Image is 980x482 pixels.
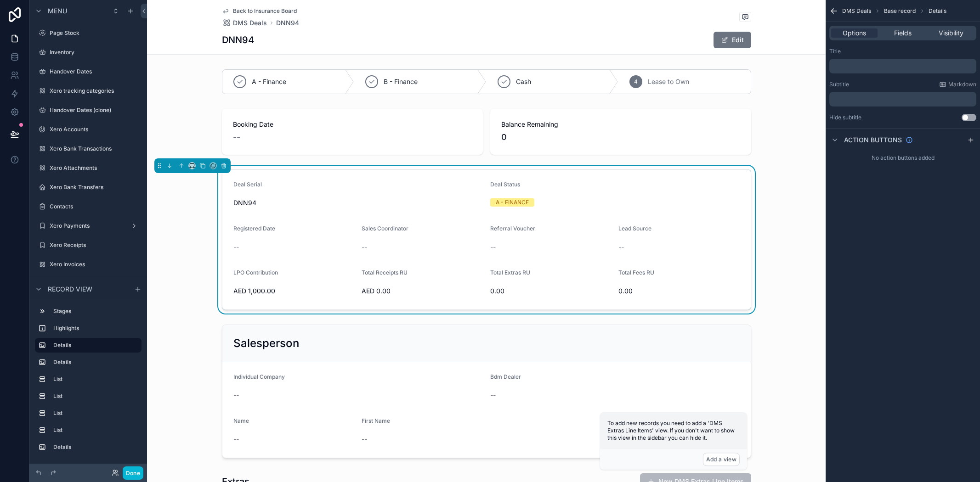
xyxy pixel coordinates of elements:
a: Xero Attachments [35,161,142,175]
label: Xero Payments [50,222,127,230]
button: Edit [714,32,751,48]
span: DMS Deals [842,7,871,15]
label: Inventory [50,49,140,56]
span: Total Extras RU [490,269,530,276]
button: Done [123,466,143,480]
a: Back to Insurance Board [222,7,297,15]
a: Page Stock [35,26,142,40]
a: DMS Deals [222,18,267,28]
span: Deal Status [490,181,520,188]
label: Page Stock [50,29,140,37]
span: 0.00 [618,286,740,296]
label: Handover Dates [50,68,140,75]
a: Handover Dates (clone) [35,103,142,118]
label: Stages [53,308,138,315]
label: Xero tracking categories [50,87,140,95]
label: Xero Invoices [50,261,140,268]
label: Details [53,342,134,349]
span: To add new records you need to add a 'DMS Extras Line Items' view. If you don't want to show this... [607,420,735,441]
span: Deal Serial [233,181,262,188]
label: Highlights [53,325,138,332]
span: -- [233,242,239,252]
span: AED 1,000.00 [233,286,355,296]
span: Record view [48,285,92,294]
a: Xero Bank Transfers [35,180,142,195]
span: Total Receipts RU [362,269,408,276]
a: Markdown [939,81,976,88]
span: -- [490,242,496,252]
span: LPO Contribution [233,269,278,276]
label: List [53,376,138,383]
a: Xero Bank Transactions [35,141,142,156]
span: Total Fees RU [618,269,654,276]
span: DMS Deals [233,18,267,28]
span: Menu [48,6,67,16]
h1: DNN94 [222,34,254,46]
label: Hide subtitle [829,114,861,121]
label: Details [53,443,138,451]
label: Details [53,359,138,366]
label: Subtitle [829,81,849,88]
div: A - FINANCE [496,198,529,207]
label: Xero Bank Transfers [50,184,140,191]
a: Inventory [35,45,142,60]
label: Handover Dates (clone) [50,106,140,114]
a: Xero tracking categories [35,84,142,98]
span: -- [362,242,367,252]
span: 0.00 [490,286,612,296]
label: List [53,392,138,400]
span: Referral Voucher [490,225,535,232]
div: scrollable content [29,300,147,464]
a: Xero Receipts [35,238,142,252]
span: Visibility [939,28,963,38]
a: Xero Payments [35,219,142,233]
label: Xero Accounts [50,126,140,133]
span: -- [618,242,624,252]
span: Base record [884,7,916,15]
label: Contacts [50,203,140,210]
a: Xero Bills [35,276,142,291]
span: AED 0.00 [362,286,483,296]
span: Sales Coordinator [362,225,408,232]
span: DNN94 [233,198,483,207]
label: List [53,426,138,434]
label: List [53,409,138,417]
div: No action buttons added [826,151,980,165]
a: DNN94 [276,18,299,28]
span: Action buttons [844,135,902,145]
span: Registered Date [233,225,275,232]
span: Lead Source [618,225,651,232]
a: Xero Invoices [35,257,142,272]
span: Options [843,28,866,38]
a: Contacts [35,199,142,214]
span: Markdown [948,81,976,88]
span: Back to Insurance Board [233,7,297,15]
div: scrollable content [829,92,976,106]
a: Handover Dates [35,64,142,79]
a: Xero Accounts [35,122,142,137]
label: Xero Receipts [50,241,140,249]
label: Xero Bank Transactions [50,145,140,152]
span: Details [929,7,946,15]
span: Fields [894,28,912,38]
button: Add a view [703,453,740,466]
label: Xero Attachments [50,164,140,172]
div: scrollable content [829,59,976,73]
label: Title [829,48,841,55]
